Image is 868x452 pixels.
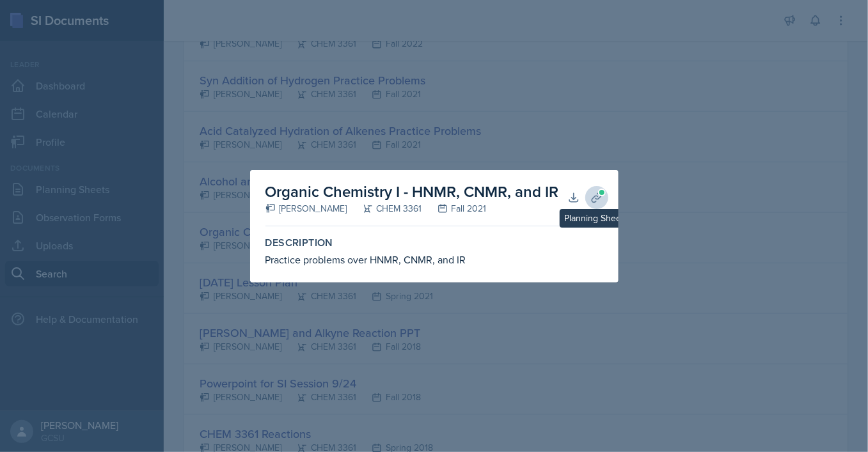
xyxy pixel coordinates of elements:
[265,202,347,215] div: [PERSON_NAME]
[422,202,487,215] div: Fall 2021
[585,186,608,209] button: Planning Sheets
[347,202,422,215] div: CHEM 3361
[265,252,603,267] div: Practice problems over HNMR, CNMR, and IR
[265,180,559,203] h2: Organic Chemistry I - HNMR, CNMR, and IR
[265,237,603,249] label: Description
